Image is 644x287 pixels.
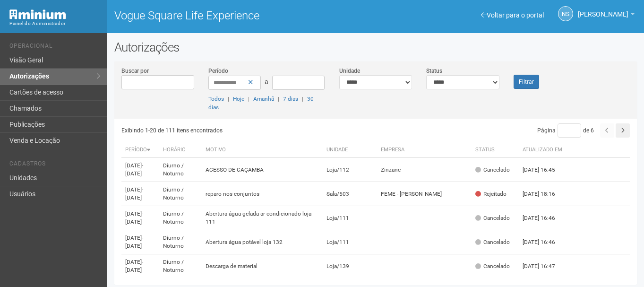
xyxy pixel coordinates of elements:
td: [DATE] [121,158,159,182]
h2: Autorizações [114,40,637,54]
td: Loja/111 [323,230,377,254]
td: Diurno / Noturno [159,158,202,182]
td: Abertura água gelada ar condicionado loja 111 [202,206,323,230]
td: [DATE] [121,206,159,230]
div: Cancelado [475,214,510,222]
td: Diurno / Noturno [159,230,202,254]
th: Motivo [202,142,323,158]
td: [DATE] [121,182,159,206]
th: Atualizado em [519,142,571,158]
td: Sala/503 [323,182,377,206]
td: Descarga de material [202,254,323,278]
div: Cancelado [475,166,510,174]
td: [DATE] [121,254,159,278]
td: [DATE] 16:45 [519,158,571,182]
th: Status [472,142,519,158]
div: Exibindo 1-20 de 111 itens encontrados [121,123,378,138]
th: Unidade [323,142,377,158]
div: Rejeitado [475,190,507,198]
td: Loja/112 [323,158,377,182]
li: Operacional [9,43,100,52]
td: [DATE] 18:16 [519,182,571,206]
th: Horário [159,142,202,158]
td: Diurno / Noturno [159,206,202,230]
td: [DATE] 16:46 [519,206,571,230]
span: a [265,78,268,86]
span: | [278,96,279,102]
td: ACESSO DE CAÇAMBA [202,158,323,182]
th: Empresa [377,142,472,158]
td: Loja/139 [323,254,377,278]
div: Cancelado [475,238,510,246]
td: [DATE] [121,230,159,254]
a: NS [558,6,573,21]
span: | [248,96,249,102]
button: Filtrar [514,75,539,89]
th: Período [121,142,159,158]
div: Cancelado [475,262,510,270]
td: [DATE] 16:47 [519,254,571,278]
label: Buscar por [121,67,149,75]
img: Minium [9,9,66,19]
td: Abertura água potável loja 132 [202,230,323,254]
td: [DATE] 16:46 [519,230,571,254]
td: Diurno / Noturno [159,182,202,206]
span: | [302,96,303,102]
label: Status [426,67,442,75]
span: Página de 6 [537,127,594,134]
a: Hoje [233,96,244,102]
td: Diurno / Noturno [159,254,202,278]
td: Loja/111 [323,206,377,230]
span: | [228,96,229,102]
a: Amanhã [253,96,274,102]
a: Voltar para o portal [481,11,544,19]
a: [PERSON_NAME] [578,12,635,19]
td: reparo nos conjuntos [202,182,323,206]
li: Cadastros [9,160,100,170]
td: Zinzane [377,158,472,182]
a: 7 dias [283,96,298,102]
label: Unidade [339,67,360,75]
h1: Vogue Square Life Experience [114,9,369,22]
label: Período [208,67,228,75]
td: FEME - [PERSON_NAME] [377,182,472,206]
div: Painel do Administrador [9,19,100,28]
span: Nicolle Silva [578,1,628,18]
a: Todos [208,96,224,102]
